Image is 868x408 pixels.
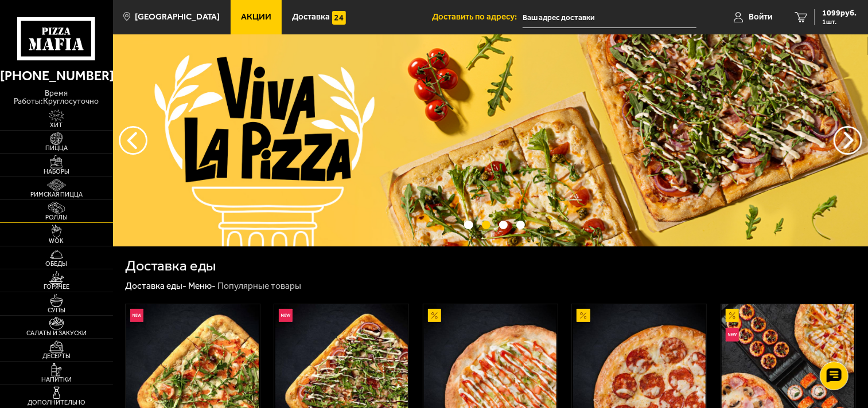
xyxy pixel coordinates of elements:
button: следующий [119,126,147,155]
img: Акционный [577,309,590,323]
a: Меню- [188,280,216,291]
button: точки переключения [464,221,473,229]
img: 15daf4d41897b9f0e9f617042186c801.svg [332,11,346,25]
button: предыдущий [834,126,862,155]
span: Войти [749,13,772,21]
span: Доставить по адресу: [432,13,523,21]
button: точки переключения [499,221,508,229]
span: 1099 руб. [822,9,857,17]
span: Доставка [292,13,330,21]
img: Новинка [726,328,739,342]
span: [GEOGRAPHIC_DATA] [135,13,220,21]
img: Акционный [428,309,442,323]
button: точки переключения [482,221,491,229]
button: точки переключения [516,221,525,229]
img: Новинка [279,309,293,323]
h1: Доставка еды [125,258,216,273]
span: 1 шт. [822,18,857,25]
input: Ваш адрес доставки [523,7,696,28]
a: Доставка еды- [125,280,186,291]
img: Акционный [726,309,739,323]
img: Новинка [130,309,144,323]
span: Акции [241,13,271,21]
div: Популярные товары [217,280,301,292]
